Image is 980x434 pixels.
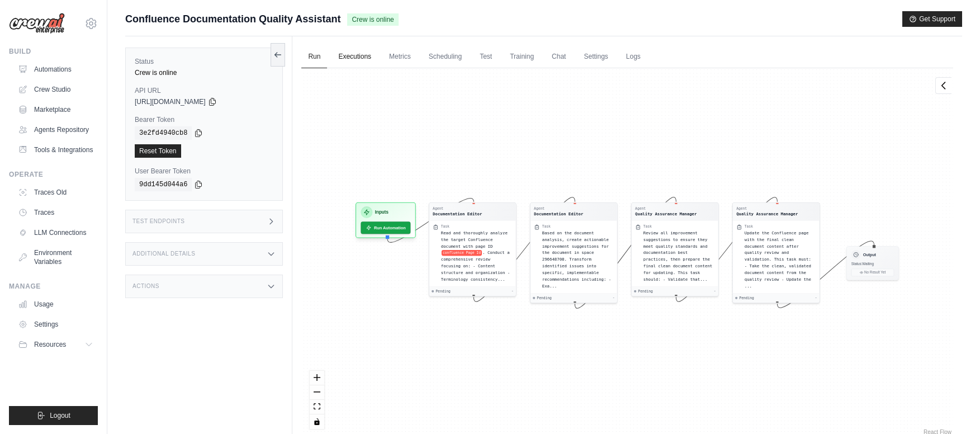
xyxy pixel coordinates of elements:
[13,81,98,98] a: Crew Studio
[863,252,876,257] h3: Output
[356,202,416,238] div: InputsRun Automation
[778,241,874,308] g: Edge from 670818f8f079c928548315be3e3946cc to outputNode
[9,170,98,179] div: Operate
[512,289,514,294] div: -
[9,406,98,425] button: Logout
[332,45,378,69] a: Executions
[388,198,474,242] g: Edge from inputsNode to 31aeddbaaf0537cf9651c7da836c4bbe
[924,380,980,434] iframe: Chat Widget
[676,197,778,302] g: Edge from 9c7f0c8f5939944ee2fd6b8f472db47b to 670818f8f079c928548315be3e3946cc
[636,211,697,216] div: Quality Assurance Manager
[441,230,508,248] span: Read and thoroughly analyze the target Confluence document with page ID
[542,230,611,289] span: Based on the document analysis, create actionable improvement suggestions for the document in spa...
[429,202,517,296] div: AgentDocumentation EditorTaskRead and thoroughly analyze the target Confluence document with page...
[135,167,273,176] label: User Bearer Token
[473,45,499,69] a: Test
[132,251,195,257] h3: Additional Details
[13,183,98,201] a: Traces Old
[135,126,192,140] code: 3e2fd4940cb8
[135,68,273,77] div: Crew is online
[13,60,98,78] a: Automations
[13,315,98,333] a: Settings
[643,229,715,282] div: Review all improvement suggestions to ensure they meet quality standards and documentation best p...
[542,229,614,289] div: Based on the document analysis, create actionable improvement suggestions for the document in spa...
[433,211,482,216] div: Documentation Editor
[545,45,572,69] a: Chat
[34,340,66,349] span: Resources
[13,121,98,139] a: Agents Repository
[537,296,552,300] span: Pending
[577,45,614,69] a: Settings
[613,296,615,300] div: -
[815,296,817,300] div: -
[135,115,273,124] label: Bearer Token
[135,178,192,191] code: 9dd145d044a6
[745,224,753,229] div: Task
[436,289,451,294] span: Pending
[132,218,185,225] h3: Test Endpoints
[534,211,584,216] div: Documentation Editor
[13,336,98,353] button: Resources
[13,295,98,313] a: Usage
[441,251,510,282] span: . Conduct a comprehensive review focusing on: - Content structure and organization - Terminology ...
[310,400,324,414] button: fit view
[310,371,324,385] button: zoom in
[135,97,206,106] span: [URL][DOMAIN_NAME]
[9,47,98,56] div: Build
[441,224,449,229] div: Task
[503,45,541,69] a: Training
[530,202,618,303] div: AgentDocumentation EditorTaskBased on the document analysis, create actionable improvement sugges...
[442,250,482,256] span: confluence Page Id
[125,11,340,27] span: Confluence Documentation Quality Assistant
[534,206,584,211] div: Agent
[301,45,327,69] a: Run
[135,86,273,95] label: API URL
[361,221,411,234] button: Run Automation
[737,206,798,211] div: Agent
[13,244,98,271] a: Environment Variables
[737,211,798,216] div: Quality Assurance Manager
[310,385,324,400] button: zoom out
[631,202,719,296] div: AgentQuality Assurance ManagerTaskReview all improvement suggestions to ensure they meet quality ...
[643,224,652,229] div: Task
[740,296,754,300] span: Pending
[902,11,962,27] button: Get Support
[441,229,513,282] div: Read and thoroughly analyze the target Confluence document with page ID {confluence Page Id}. Con...
[433,206,482,211] div: Agent
[9,282,98,291] div: Manage
[382,45,418,69] a: Metrics
[9,13,65,34] img: Logo
[851,262,874,266] span: Status: Waiting
[13,224,98,242] a: LLM Connections
[474,197,575,302] g: Edge from 31aeddbaaf0537cf9651c7da836c4bbe to 0dfa3f92279e94de98b9d13a358f1bbb
[643,230,712,282] span: Review all improvement suggestions to ensure they meet quality standards and documentation best p...
[135,57,273,66] label: Status
[732,202,820,303] div: AgentQuality Assurance ManagerTaskUpdate the Confluence page with the final clean document conten...
[310,371,324,429] div: React Flow controls
[851,269,894,277] button: No Result Yet
[745,230,811,289] span: Update the Confluence page with the final clean document content after quality review and validat...
[132,283,159,290] h3: Actions
[347,13,398,26] span: Crew is online
[714,289,716,294] div: -
[542,224,551,229] div: Task
[638,289,653,294] span: Pending
[375,209,389,216] h3: Inputs
[745,229,816,289] div: Update the Confluence page with the final clean document content after quality review and validat...
[619,45,647,69] a: Logs
[422,45,468,69] a: Scheduling
[13,204,98,221] a: Traces
[13,141,98,159] a: Tools & Integrations
[636,206,697,211] div: Agent
[575,197,676,309] g: Edge from 0dfa3f92279e94de98b9d13a358f1bbb to 9c7f0c8f5939944ee2fd6b8f472db47b
[13,101,98,119] a: Marketplace
[135,144,181,158] a: Reset Token
[310,414,324,429] button: toggle interactivity
[846,246,899,280] div: OutputStatus:WaitingNo Result Yet
[50,411,70,420] span: Logout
